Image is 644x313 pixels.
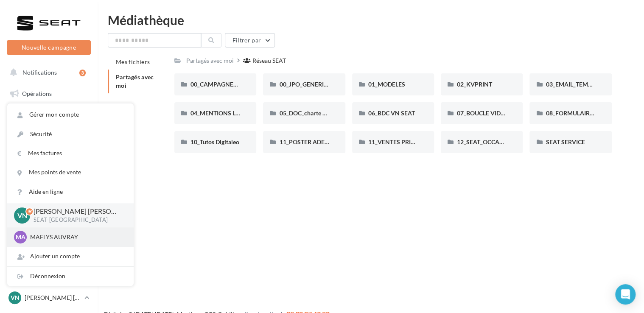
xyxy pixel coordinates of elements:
[7,182,134,201] a: Aide en ligne
[116,58,150,65] span: Mes fichiers
[30,233,123,241] p: MAELYS AUVRAY
[7,267,134,286] div: Déconnexion
[190,81,270,88] span: 00_CAMPAGNE_SEPTEMBRE
[5,149,92,167] a: Campagnes
[79,70,86,76] div: 3
[186,56,234,65] div: Partagés avec moi
[225,33,275,48] button: Filtrer par
[7,290,91,306] a: VN [PERSON_NAME] [PERSON_NAME]
[7,247,134,266] div: Ajouter un compte
[368,81,405,88] span: 01_MODELES
[5,64,89,81] button: Notifications 3
[5,85,92,103] a: Opérations
[22,90,52,97] span: Opérations
[190,109,303,117] span: 04_MENTIONS LEGALES OFFRES PRESSE
[457,109,569,117] span: 07_BOUCLE VIDEO ECRAN SHOWROOM
[5,106,92,124] a: Boîte de réception
[108,14,634,26] div: Médiathèque
[368,109,415,117] span: 06_BDC VN SEAT
[190,138,239,145] span: 10_Tutos Digitaleo
[5,212,92,230] a: Calendrier
[34,216,120,224] p: SEAT-[GEOGRAPHIC_DATA]
[615,284,636,305] div: Open Intercom Messenger
[546,81,638,88] span: 03_EMAIL_TEMPLATE HTML SEAT
[457,138,553,145] span: 12_SEAT_OCCASIONS_GARANTIES
[5,170,92,187] a: Contacts
[22,69,57,76] span: Notifications
[7,163,134,182] a: Mes points de vente
[279,109,383,117] span: 05_DOC_charte graphique + Guidelines
[279,138,348,145] span: 11_POSTER ADEME SEAT
[7,144,134,163] a: Mes factures
[368,138,440,145] span: 11_VENTES PRIVÉES SEAT
[279,81,375,88] span: 00_JPO_GENERIQUE IBIZA ARONA
[5,233,92,258] a: PLV et print personnalisable
[34,207,120,216] p: [PERSON_NAME] [PERSON_NAME]
[7,125,134,144] a: Sécurité
[25,293,81,302] p: [PERSON_NAME] [PERSON_NAME]
[17,210,27,220] span: VN
[546,138,585,145] span: SEAT SERVICE
[11,293,20,302] span: VN
[5,128,92,145] a: Visibilité en ligne
[5,191,92,209] a: Médiathèque
[5,261,92,286] a: Campagnes DataOnDemand
[457,81,492,88] span: 02_KVPRINT
[116,73,154,89] span: Partagés avec moi
[16,233,25,241] span: MA
[252,56,286,65] div: Réseau SEAT
[7,105,134,124] a: Gérer mon compte
[7,40,91,55] button: Nouvelle campagne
